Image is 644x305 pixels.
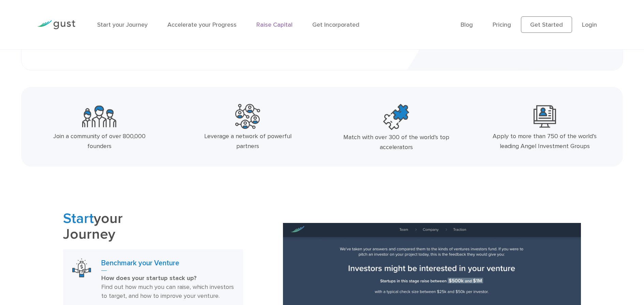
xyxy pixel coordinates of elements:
a: Login [582,21,597,28]
strong: How does your startup stack up? [101,275,197,282]
img: Leading Angel Investment [534,104,556,129]
span: Start [63,210,94,227]
a: Blog [461,21,473,28]
a: Get Incorporated [312,21,359,28]
h2: your Journey [63,211,243,242]
div: Join a community of over 800,000 founders [44,132,155,151]
img: Benchmark Your Venture [72,258,91,277]
img: Community Founders [82,104,116,129]
img: Gust Logo [37,20,75,29]
a: Accelerate your Progress [167,21,237,28]
h3: Benchmark your Venture [101,258,234,271]
img: Powerful Partners [235,104,260,129]
a: Get Started [521,16,572,33]
span: Find out how much you can raise, which investors to target, and how to improve your venture. [101,283,234,300]
img: Top Accelerators [383,104,409,130]
a: Raise Capital [256,21,293,28]
div: Match with over 300 of the world’s top accelerators [341,133,452,152]
a: Pricing [493,21,511,28]
div: Apply to more than 750 of the world’s leading Angel Investment Groups [490,132,600,151]
a: Start your Journey [97,21,148,28]
div: Leverage a network of powerful partners [192,132,303,151]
